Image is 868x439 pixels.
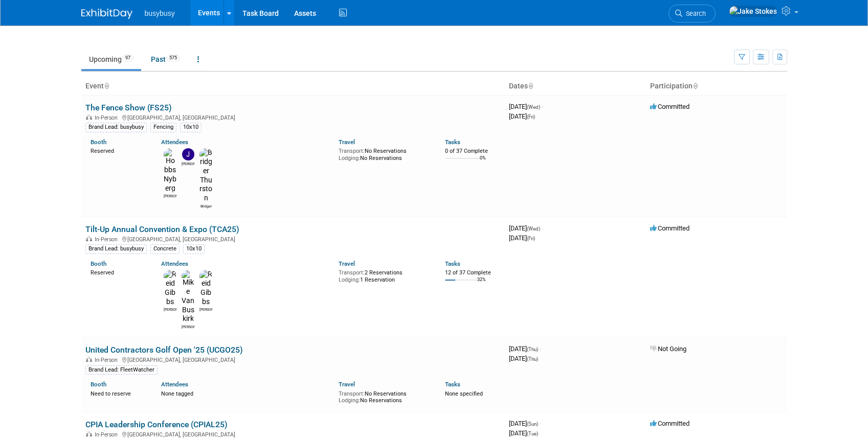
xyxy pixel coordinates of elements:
a: United Contractors Golf Open '25 (UCGO25) [85,345,243,355]
td: 32% [477,277,486,291]
span: Transport: [339,269,365,276]
div: Justin Garcia [182,160,194,167]
div: Brand Lead: busybusy [85,123,147,132]
span: In-Person [95,114,121,121]
img: Reid Gibbs [164,270,176,306]
div: [GEOGRAPHIC_DATA], [GEOGRAPHIC_DATA] [85,355,501,363]
span: [DATE] [509,345,541,353]
th: Dates [505,78,646,95]
span: Not Going [650,345,686,353]
div: 10x10 [180,123,202,132]
span: [DATE] [509,224,543,232]
span: busybusy [145,9,175,17]
span: Transport: [339,148,365,154]
div: 12 of 37 Complete [445,269,501,276]
img: In-Person Event [86,357,92,362]
span: (Wed) [527,104,540,110]
span: None specified [445,390,483,397]
div: Reserved [91,146,146,155]
span: Lodging: [339,276,360,283]
a: Travel [339,260,355,267]
span: [DATE] [509,112,535,120]
span: (Thu) [527,346,538,352]
span: - [542,224,543,232]
div: Reid Gibbs [164,306,176,312]
span: [DATE] [509,429,538,437]
div: None tagged [161,388,331,398]
a: Tasks [445,260,460,267]
a: The Fence Show (FS25) [85,103,172,112]
img: In-Person Event [86,431,92,436]
span: [DATE] [509,103,543,110]
span: Search [682,10,706,17]
div: Need to reserve [91,388,146,398]
div: 2 Reservations 1 Reservation [339,267,430,283]
div: [GEOGRAPHIC_DATA], [GEOGRAPHIC_DATA] [85,113,501,121]
span: [DATE] [509,234,535,242]
th: Participation [646,78,787,95]
a: CPIA Leadership Conference (CPIAL25) [85,420,228,429]
div: Fencing [150,123,176,132]
div: 10x10 [183,244,205,253]
img: In-Person Event [86,236,92,241]
span: In-Person [95,431,121,438]
div: [GEOGRAPHIC_DATA], [GEOGRAPHIC_DATA] [85,235,501,243]
img: Reid Gibbs [199,270,212,306]
a: Booth [91,260,106,267]
div: Bridger Thurston [199,203,212,209]
a: Sort by Event Name [104,82,109,90]
div: Concrete [150,244,180,253]
a: Tilt-Up Annual Convention & Expo (TCA25) [85,224,239,234]
img: Mike VanBuskirk [182,270,194,324]
a: Past575 [143,50,188,69]
a: Booth [91,381,106,388]
a: Travel [339,381,355,388]
span: Committed [650,420,689,427]
span: - [540,345,541,353]
span: 97 [122,54,133,62]
td: 0% [480,155,486,169]
span: In-Person [95,357,121,363]
a: Travel [339,138,355,146]
img: ExhibitDay [81,9,132,19]
a: Search [669,5,716,22]
div: Mike VanBuskirk [182,324,194,330]
span: Transport: [339,390,365,397]
a: Attendees [161,381,188,388]
span: (Thu) [527,356,538,362]
span: - [540,420,541,427]
span: (Fri) [527,114,535,120]
div: Brand Lead: busybusy [85,244,147,253]
a: Tasks [445,381,460,388]
a: Attendees [161,138,188,146]
img: Jake Stokes [729,6,777,17]
a: Sort by Start Date [528,82,533,90]
span: [DATE] [509,420,541,427]
img: In-Person Event [86,114,92,120]
span: Lodging: [339,397,360,404]
div: No Reservations No Reservations [339,146,430,161]
img: Justin Garcia [182,148,194,160]
span: 575 [166,54,180,62]
span: Lodging: [339,155,360,161]
a: Upcoming97 [81,50,141,69]
div: Hobbs Nyberg [164,193,176,199]
span: (Sun) [527,421,538,427]
div: Reid Gibbs [199,306,212,312]
span: (Wed) [527,226,540,232]
a: Booth [91,138,106,146]
div: 0 of 37 Complete [445,148,501,155]
div: Brand Lead: FleetWatcher [85,365,158,375]
span: - [542,103,543,110]
a: Tasks [445,138,460,146]
span: (Fri) [527,236,535,241]
a: Attendees [161,260,188,267]
span: [DATE] [509,355,538,362]
img: Bridger Thurston [199,148,212,203]
span: (Tue) [527,431,538,436]
span: In-Person [95,236,121,243]
a: Sort by Participation Type [693,82,698,90]
div: [GEOGRAPHIC_DATA], [GEOGRAPHIC_DATA] [85,430,501,438]
div: No Reservations No Reservations [339,388,430,404]
img: Hobbs Nyberg [164,148,176,193]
